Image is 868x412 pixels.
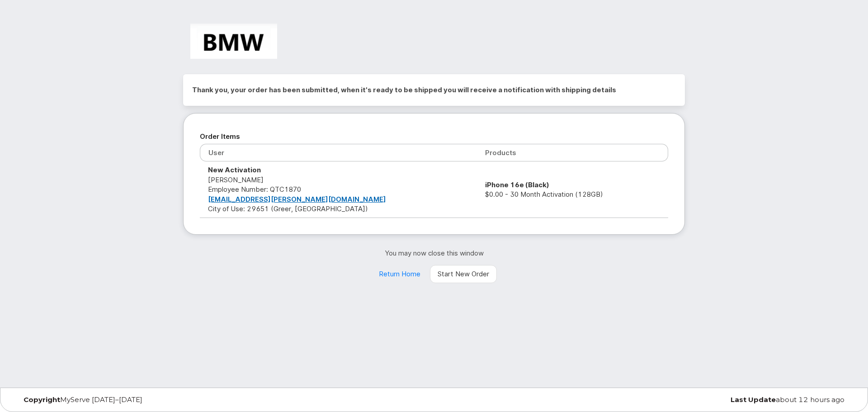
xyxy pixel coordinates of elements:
strong: iPhone 16e (Black) [485,180,549,189]
h2: Order Items [200,130,668,143]
a: [EMAIL_ADDRESS][PERSON_NAME][DOMAIN_NAME] [208,195,386,204]
th: Products [477,144,668,161]
td: [PERSON_NAME] City of Use: 29651 (Greer, [GEOGRAPHIC_DATA]) [200,161,477,218]
td: $0.00 - 30 Month Activation (128GB) [477,161,668,218]
span: Employee Number: QTC1870 [208,185,301,194]
strong: New Activation [208,166,261,174]
div: MyServe [DATE]–[DATE] [17,396,295,403]
a: Start New Order [430,265,497,283]
a: Return Home [371,265,428,283]
p: You may now close this window [183,248,685,258]
div: about 12 hours ago [573,396,851,403]
h2: Thank you, your order has been submitted, when it's ready to be shipped you will receive a notifi... [192,83,676,97]
img: BMW Manufacturing Co LLC [190,24,277,59]
strong: Copyright [24,395,60,404]
strong: Last Update [731,395,776,404]
th: User [200,144,477,161]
